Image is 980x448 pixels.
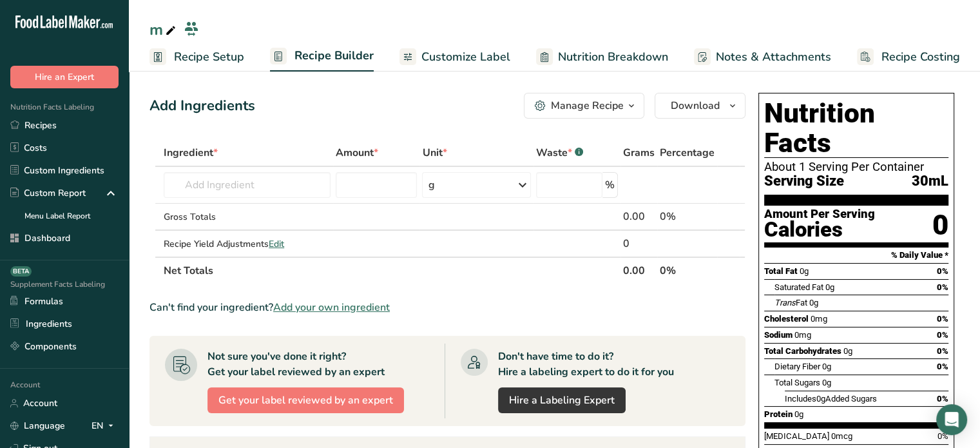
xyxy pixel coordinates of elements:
span: Total Fat [764,266,798,276]
span: Fat [774,298,807,307]
span: Nutrition Breakdown [558,48,668,66]
div: 0 [932,208,948,242]
input: Add Ingredient [164,172,331,198]
button: Manage Recipe [524,93,644,119]
a: Language [10,414,65,437]
div: Amount Per Serving [764,208,875,220]
span: 0mg [794,330,811,340]
div: Add Ingredients [149,95,255,117]
div: 0% [660,209,715,224]
span: 0g [800,266,809,276]
i: Trans [774,298,796,307]
th: Net Totals [161,257,620,284]
span: 0mcg [831,431,852,441]
a: Recipe Setup [149,43,244,72]
span: Serving Size [764,173,844,190]
button: Hire an Expert [10,66,119,88]
span: Ingredient [164,145,218,161]
div: Waste [536,145,583,161]
span: 0g [794,409,803,419]
div: 0.00 [623,209,655,224]
span: 0g [809,298,818,307]
div: Not sure you've done it right? Get your label reviewed by an expert [207,349,385,380]
div: About 1 Serving Per Container [764,161,948,173]
div: BETA [10,266,32,277]
span: Recipe Setup [174,48,244,66]
span: Edit [269,238,284,250]
span: 0% [937,314,948,324]
span: Percentage [660,145,715,161]
span: Saturated Fat [774,282,823,292]
span: Customize Label [421,48,510,66]
div: EN [91,418,119,434]
div: g [428,177,434,193]
span: 0% [937,282,948,292]
span: 0% [937,346,948,356]
span: Grams [623,145,655,161]
div: Manage Recipe [551,98,624,113]
span: 0% [937,330,948,340]
div: m [149,18,178,41]
th: 0% [657,257,717,284]
span: [MEDICAL_DATA] [764,431,829,441]
button: Get your label reviewed by an expert [207,387,404,413]
span: 0g [816,394,825,404]
span: Amount [336,145,378,161]
div: 0 [623,236,655,251]
span: 0% [937,266,948,276]
a: Nutrition Breakdown [536,43,668,72]
a: Hire a Labeling Expert [498,387,626,413]
button: Download [655,93,745,119]
span: Recipe Builder [294,47,374,64]
div: Open Intercom Messenger [936,404,967,435]
div: Calories [764,220,875,239]
span: Get your label reviewed by an expert [218,393,393,408]
div: Gross Totals [164,210,331,224]
span: Sodium [764,330,793,340]
section: % Daily Value * [764,248,948,263]
div: Recipe Yield Adjustments [164,237,331,251]
span: 0% [937,394,948,404]
span: Unit [422,145,447,161]
span: 0mg [811,314,827,324]
span: Notes & Attachments [716,48,831,66]
span: Total Sugars [774,378,820,387]
div: Can't find your ingredient? [149,300,745,315]
span: Add your own ingredient [273,300,390,315]
span: Recipe Costing [881,48,960,66]
a: Recipe Builder [270,41,374,72]
a: Recipe Costing [857,43,960,72]
span: 0g [843,346,852,356]
span: Cholesterol [764,314,809,324]
span: 30mL [912,173,948,190]
div: Don't have time to do it? Hire a labeling expert to do it for you [498,349,674,380]
h1: Nutrition Facts [764,99,948,158]
span: Dietary Fiber [774,362,820,371]
a: Notes & Attachments [694,43,831,72]
span: 0% [937,431,948,441]
span: 0g [825,282,834,292]
span: Protein [764,409,793,419]
th: 0.00 [620,257,657,284]
div: Custom Report [10,186,86,200]
a: Customize Label [399,43,510,72]
span: 0g [822,378,831,387]
span: Download [671,98,720,113]
span: Total Carbohydrates [764,346,841,356]
span: Includes Added Sugars [785,394,877,404]
span: 0% [937,362,948,371]
span: 0g [822,362,831,371]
